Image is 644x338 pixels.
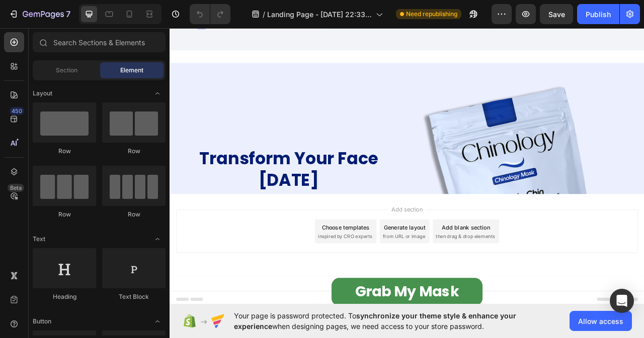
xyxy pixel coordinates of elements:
span: Your page is password protected. To when designing pages, we need access to your store password. [234,310,555,331]
span: Add section [278,230,326,241]
span: Landing Page - [DATE] 22:33:44 [267,9,372,20]
span: Toggle open [149,231,166,247]
div: Choose templates [194,253,255,263]
span: Button [33,317,51,326]
span: Toggle open [149,313,166,329]
button: 7 [4,4,75,24]
button: Publish [577,4,619,24]
div: Beta [8,184,24,192]
p: 7 [66,8,70,20]
div: 450 [10,107,24,115]
div: Text Block [102,292,166,301]
div: Heading [33,292,96,301]
div: Add blank section [346,253,408,263]
span: Need republishing [406,10,457,19]
span: Text [33,235,45,244]
div: Open Intercom Messenger [610,289,634,313]
div: Row [102,147,166,156]
div: Generate layout [273,253,326,263]
span: Allow access [578,316,623,326]
span: / [263,9,265,20]
iframe: Design area [170,25,644,308]
input: Search Sections & Elements [33,32,166,52]
div: Row [33,210,96,219]
span: Element [120,66,143,75]
span: from URL or image [271,265,325,274]
span: Layout [33,89,52,98]
span: synchronize your theme style & enhance your experience [234,311,516,330]
div: Row [102,210,166,219]
span: inspired by CRO experts [189,265,258,274]
div: Undo/Redo [190,4,230,24]
span: Toggle open [149,85,166,101]
span: Section [56,66,77,75]
div: Publish [586,9,611,20]
button: Save [540,4,573,24]
span: then drag & drop elements [339,265,414,274]
div: Row [33,147,96,156]
button: Allow access [570,311,632,331]
span: Save [548,10,565,19]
